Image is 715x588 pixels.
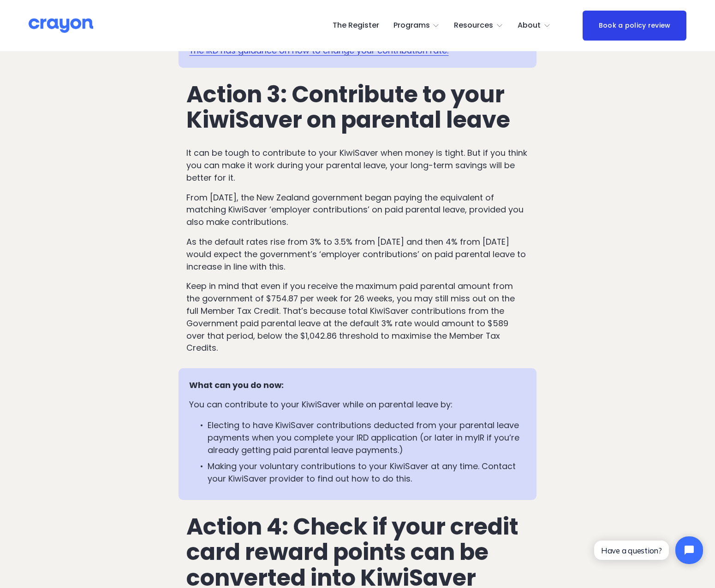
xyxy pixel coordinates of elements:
[189,379,284,391] strong: What can you do now:
[186,280,529,354] p: Keep in mind that even if you receive the maximum paid parental amount from the government of $75...
[186,236,529,273] p: As the default rates rise from 3% to 3.5% from [DATE] and then 4% from [DATE] would expect the go...
[454,18,503,33] a: folder dropdown
[393,19,430,32] span: Programs
[333,18,379,33] a: The Register
[189,45,448,56] a: The IRD has guidance on how to change your contribution rate.
[189,399,525,411] p: You can contribute to your KiwiSaver while on parental leave by:
[186,192,529,229] p: From [DATE], the New Zealand government began paying the equivalent of matching KiwiSaver ‘employ...
[29,18,93,34] img: Crayon
[208,419,525,456] p: Electing to have KiwiSaver contributions deducted from your parental leave payments when you comp...
[186,78,510,135] span: Action 3: Contribute to your KiwiSaver on parental leave
[583,11,686,41] a: Book a policy review
[393,18,440,33] a: folder dropdown
[586,529,711,572] iframe: Tidio Chat
[186,147,529,184] p: It can be tough to contribute to your KiwiSaver when money is tight. But if you think you can mak...
[518,18,551,33] a: folder dropdown
[208,460,525,485] p: Making your voluntary contributions to your KiwiSaver at any time. Contact your KiwiSaver provide...
[454,19,493,32] span: Resources
[518,19,541,32] span: About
